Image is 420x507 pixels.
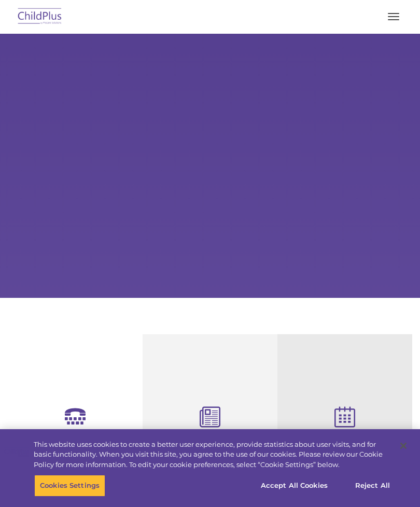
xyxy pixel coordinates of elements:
img: ChildPlus by Procare Solutions [16,5,64,29]
button: Reject All [340,475,405,497]
div: This website uses cookies to create a better user experience, provide statistics about user visit... [34,440,391,470]
button: Cookies Settings [34,475,105,497]
button: Accept All Cookies [255,475,333,497]
button: Close [392,434,415,457]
